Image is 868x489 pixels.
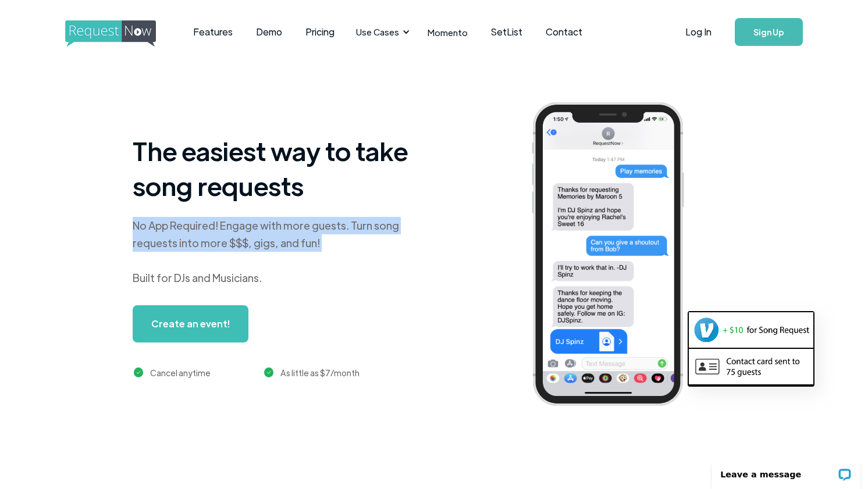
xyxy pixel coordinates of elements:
a: Sign Up [735,18,803,46]
img: green checkmark [134,367,144,377]
a: Demo [244,14,294,50]
iframe: LiveChat chat widget [705,452,868,489]
img: requestnow logo [65,20,177,47]
a: Log In [674,12,723,52]
a: Pricing [294,14,346,50]
a: Momento [416,15,479,49]
a: Contact [534,14,594,50]
a: home [65,20,152,44]
a: Create an event! [133,305,248,342]
div: Cancel anytime [150,366,211,380]
div: Use Cases [349,14,413,50]
img: green checkmark [264,367,274,377]
img: contact card example [689,349,813,384]
a: Features [182,14,244,50]
div: Use Cases [356,26,399,38]
div: No App Required! Engage with more guests. Turn song requests into more $$$, gigs, and fun! Built ... [133,217,424,287]
h1: The easiest way to take song requests [133,133,424,203]
img: iphone screenshot [518,94,715,418]
div: As little as $7/month [280,366,360,380]
a: SetList [479,14,534,50]
img: venmo screenshot [689,312,813,347]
